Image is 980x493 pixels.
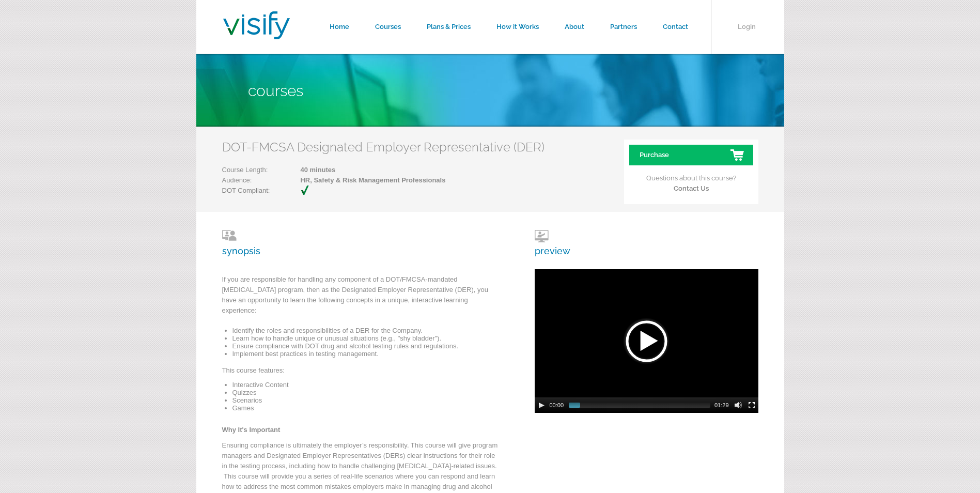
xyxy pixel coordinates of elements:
li: Learn how to handle unique or unusual situations (e.g., "shy bladder"). [232,334,501,342]
p: If you are responsible for handling any component of a DOT/FMCSA-mandated [MEDICAL_DATA] program,... [222,274,501,321]
p: DOT Compliant: [222,186,320,196]
li: Identify the roles and responsibilities of a DER for the Company. [232,327,501,334]
button: Mute Toggle [734,401,742,409]
h3: synopsis [222,230,501,256]
li: Implement best practices in testing management. [232,350,501,358]
li: Scenarios [232,396,501,404]
button: Fullscreen [748,401,756,409]
span: 01:29 [714,402,729,408]
li: Quizzes [232,389,501,396]
button: Play/Pause [537,401,546,409]
a: Purchase [629,145,753,165]
img: Visify Training [223,11,290,39]
span: Courses [248,82,303,100]
h2: DOT-FMCSA Designated Employer Representative (DER) [222,140,545,155]
p: Audience: [222,175,446,186]
li: Interactive Content [232,381,501,389]
p: Course Length: [222,165,446,175]
span: HR, Safety & Risk Management Professionals [268,175,445,186]
span: 40 minutes [268,165,445,175]
a: Contact Us [674,184,709,192]
p: This course features: [222,365,501,381]
h3: preview [535,230,570,256]
li: Games [232,404,501,412]
li: Ensure compliance with DOT drug and alcohol testing rules and regulations. [232,342,501,350]
strong: Why It's Important [222,426,281,434]
span: 00:00 [550,402,564,408]
a: Visify Training [223,27,290,42]
p: Questions about this course? [629,165,753,194]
